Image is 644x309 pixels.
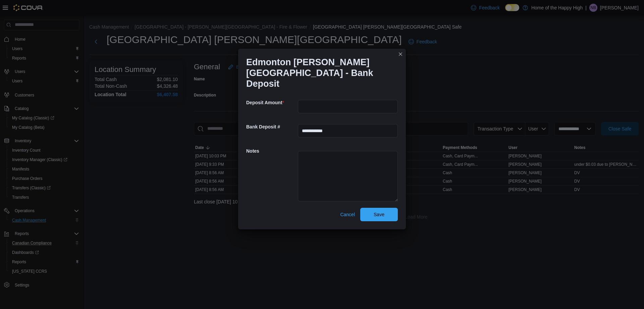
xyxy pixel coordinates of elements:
[246,96,297,109] h5: Deposit Amount
[396,50,405,58] button: Closes this modal window
[360,208,398,221] button: Save
[246,120,297,133] h5: Bank Deposit #
[246,57,392,89] h1: Edmonton [PERSON_NAME][GEOGRAPHIC_DATA] - Bank Deposit
[374,211,384,218] span: Save
[246,144,297,158] h5: Notes
[337,208,358,221] button: Cancel
[340,211,355,218] span: Cancel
